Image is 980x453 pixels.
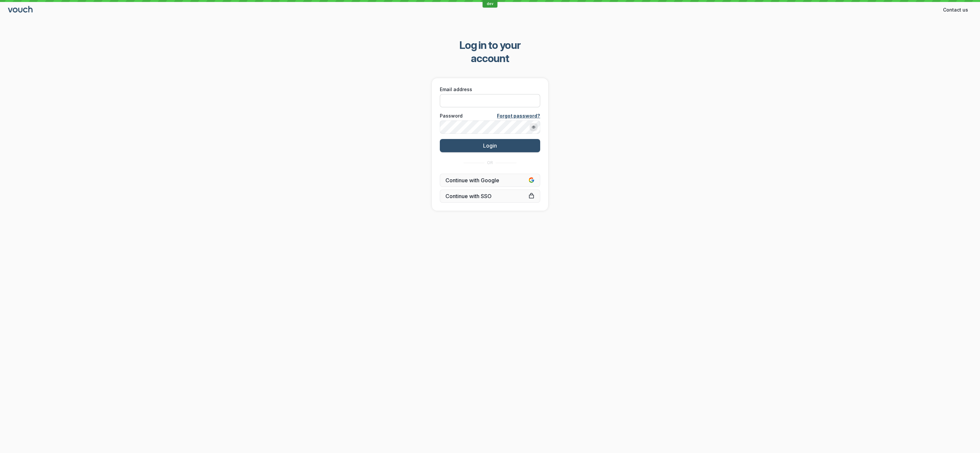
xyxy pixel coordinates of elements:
span: Password [440,113,463,119]
button: Contact us [939,5,972,15]
span: Log in to your account [441,39,540,65]
button: Continue with Google [440,174,540,187]
a: Forgot password? [497,113,540,119]
a: Go to sign in [8,7,34,13]
span: Contact us [943,7,968,13]
span: Email address [440,86,472,93]
span: Continue with SSO [445,193,535,199]
span: Continue with Google [445,177,535,184]
button: Login [440,139,540,152]
span: Login [483,142,497,149]
button: Show password [530,123,538,131]
a: Continue with SSO [440,190,540,203]
span: OR [487,160,493,165]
